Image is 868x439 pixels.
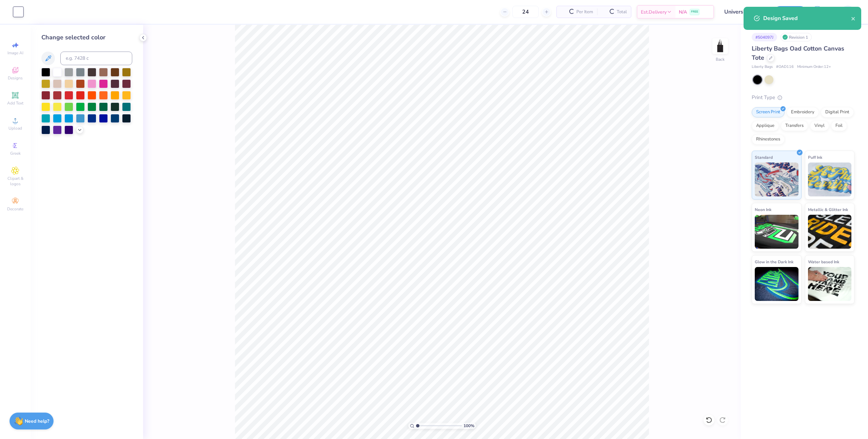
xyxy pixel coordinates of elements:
[641,8,667,16] span: Est. Delivery
[691,9,698,14] span: FREE
[512,6,539,18] input: – –
[60,52,132,65] input: e.g. 7428 c
[25,418,49,424] strong: Need help?
[617,8,627,16] span: Total
[808,206,848,213] span: Metallic & Glitter Ink
[679,8,687,16] span: N/A
[41,33,132,42] div: Change selected color
[3,176,27,187] span: Clipart & logos
[576,8,593,16] span: Per Item
[755,215,798,249] img: Neon Ink
[7,50,23,56] span: Image AI
[851,14,856,22] button: close
[755,258,793,265] span: Glow in the Dark Ink
[719,5,769,19] input: Untitled Design
[463,423,474,429] span: 100 %
[7,206,23,212] span: Decorate
[755,206,771,213] span: Neon Ink
[7,100,23,106] span: Add Text
[8,126,22,131] span: Upload
[808,215,852,249] img: Metallic & Glitter Ink
[763,14,851,22] div: Design Saved
[8,75,23,81] span: Designs
[808,267,852,301] img: Water based Ink
[10,151,21,156] span: Greek
[755,267,798,301] img: Glow in the Dark Ink
[808,258,839,265] span: Water based Ink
